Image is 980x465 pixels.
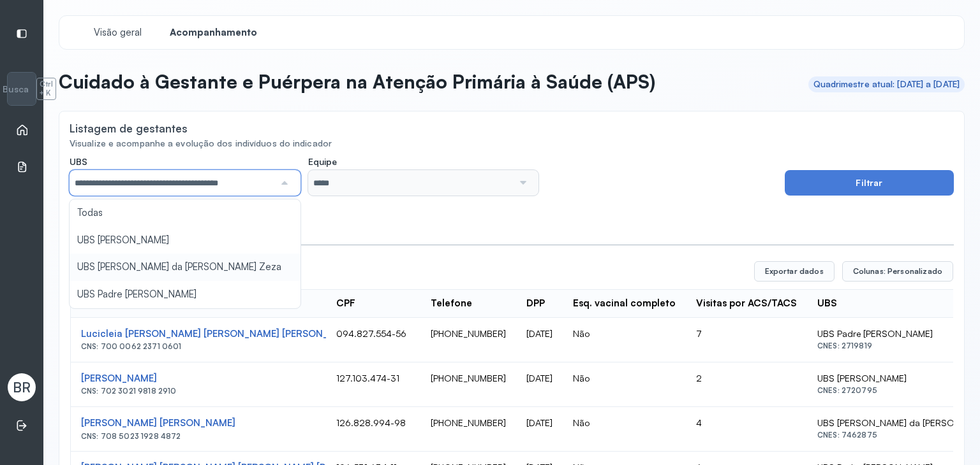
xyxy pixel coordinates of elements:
[420,362,516,407] td: [PHONE_NUMBER]
[326,407,420,452] td: 126.828.994-98
[526,297,545,310] div: DPP
[686,407,807,452] td: 4
[81,417,316,429] div: [PERSON_NAME] [PERSON_NAME]
[563,318,686,362] td: Não
[785,170,954,196] button: Filtrar
[420,407,516,452] td: [PHONE_NUMBER]
[853,266,942,276] span: Colunas: Personalizado
[3,83,29,95] span: Busca
[81,387,316,396] div: CNS: 702 3021 9818 2910
[81,328,316,340] div: Lucicleia [PERSON_NAME] [PERSON_NAME] [PERSON_NAME]
[81,342,316,351] div: CNS: 700 0062 2371 0601
[13,379,31,396] span: BR
[308,156,337,168] span: Equipe
[94,27,142,39] span: Visão geral
[516,318,563,362] td: [DATE]
[81,373,316,385] div: [PERSON_NAME]
[70,227,301,254] li: UBS [PERSON_NAME]
[563,362,686,407] td: Não
[70,156,87,168] span: UBS
[59,70,655,93] p: Cuidado à Gestante e Puérpera na Atenção Primária à Saúde (APS)
[563,407,686,452] td: Não
[326,362,420,407] td: 127.103.474-31
[70,122,188,135] div: Listagem de gestantes
[696,297,797,310] div: Visitas por ACS/TACS
[573,297,676,310] div: Esq. vacinal completo
[686,318,807,362] td: 7
[420,318,516,362] td: [PHONE_NUMBER]
[70,254,301,281] li: UBS [PERSON_NAME] da [PERSON_NAME] Zeza
[70,199,301,227] li: Todas
[70,266,744,276] div: 68 registros encontrados
[70,281,301,308] li: UBS Padre [PERSON_NAME]
[842,261,953,282] button: Colunas: Personalizado
[70,138,954,149] div: Visualize e acompanhe a evolução dos indivíduos do indicador
[326,318,420,362] td: 094.827.554-56
[516,362,563,407] td: [DATE]
[686,362,807,407] td: 2
[81,432,316,441] div: CNS: 708 5023 1928 4872
[36,78,56,100] span: Ctrl + K
[170,27,257,39] span: Acompanhamento
[813,79,960,90] div: Quadrimestre atual: [DATE] a [DATE]
[431,297,472,310] div: Telefone
[336,297,355,310] div: CPF
[754,261,835,282] button: Exportar dados
[817,297,837,310] div: UBS
[516,407,563,452] td: [DATE]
